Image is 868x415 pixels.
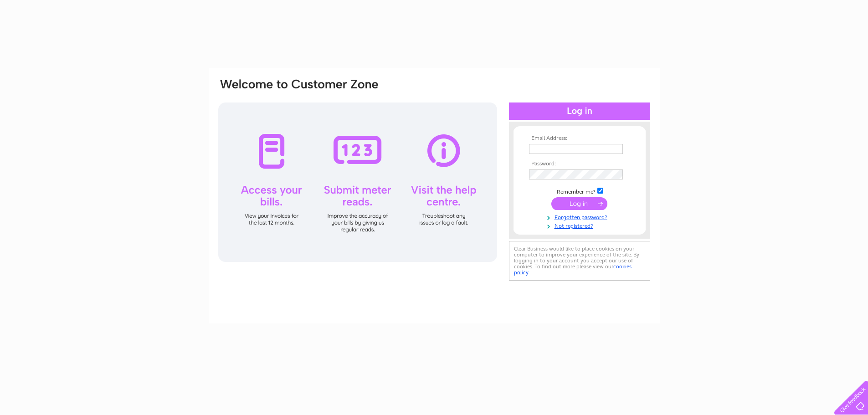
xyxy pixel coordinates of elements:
div: Clear Business would like to place cookies on your computer to improve your experience of the sit... [509,241,650,281]
th: Password: [527,161,632,167]
a: Forgotten password? [529,212,632,221]
th: Email Address: [527,135,632,142]
a: Not registered? [529,221,632,230]
td: Remember me? [527,186,632,195]
input: Submit [551,197,607,210]
a: cookies policy [514,263,632,276]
